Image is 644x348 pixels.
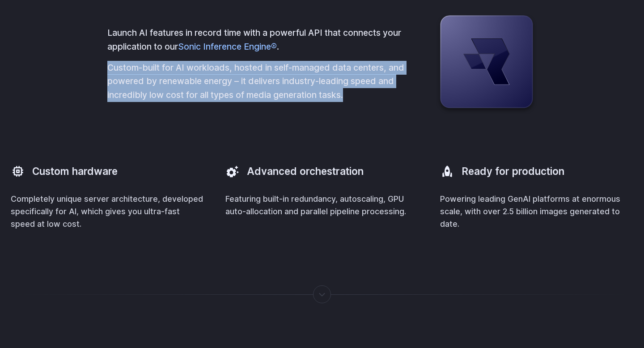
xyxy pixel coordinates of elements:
[225,193,419,218] p: Featuring built-in redundancy, autoscaling, GPU auto-allocation and parallel pipeline processing.
[107,61,408,102] p: Custom-built for AI workloads, hosted in self-managed data centers, and powered by renewable ener...
[107,26,408,53] p: Launch AI features in record time with a powerful API that connects your application to our .
[178,41,277,52] a: Sonic Inference Engine®
[440,193,633,230] p: Powering leading GenAI platforms at enormous scale, with over 2.5 billion images generated to date.
[11,193,204,230] p: Completely unique server architecture, developed specifically for AI, which gives you ultra-fast ...
[247,164,364,178] h3: Advanced orchestration
[462,164,564,178] h3: Ready for production
[32,164,118,178] h3: Custom hardware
